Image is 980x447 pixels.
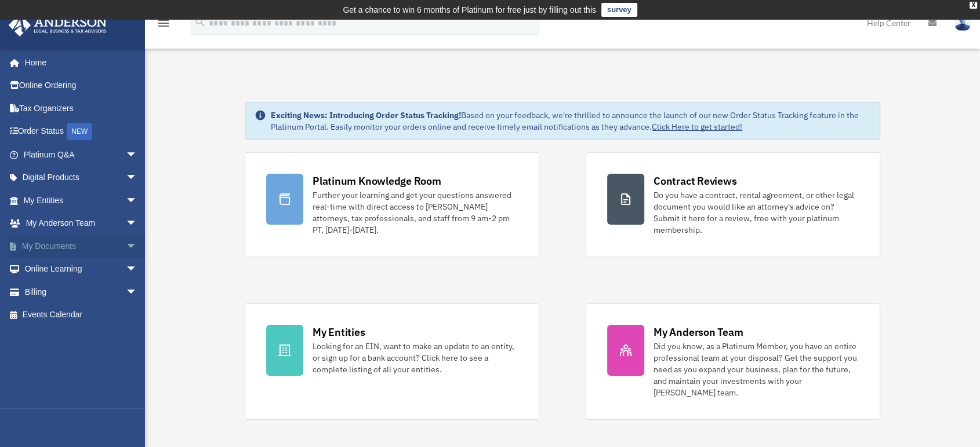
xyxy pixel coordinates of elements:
div: Did you know, as a Platinum Member, you have an entire professional team at your disposal? Get th... [654,340,859,398]
span: arrow_drop_down [126,280,149,304]
span: arrow_drop_down [126,166,149,190]
a: Digital Productsarrow_drop_down [8,166,155,189]
a: menu [157,20,170,30]
div: My Entities [313,325,365,339]
a: Order StatusNEW [8,120,155,144]
i: menu [157,16,170,30]
a: survey [601,3,637,17]
span: arrow_drop_down [126,189,149,212]
div: Looking for an EIN, want to make an update to an entity, or sign up for a bank account? Click her... [313,340,518,375]
div: close [970,2,977,9]
div: Platinum Knowledge Room [313,174,441,188]
strong: Exciting News: Introducing Order Status Tracking! [271,110,461,120]
a: My Anderson Teamarrow_drop_down [8,212,155,235]
a: Online Learningarrow_drop_down [8,258,155,281]
a: Online Ordering [8,74,155,97]
a: Home [8,51,149,74]
a: Tax Organizers [8,97,155,120]
a: My Anderson Team Did you know, as a Platinum Member, you have an entire professional team at your... [586,303,880,420]
i: search [194,16,206,28]
div: My Anderson Team [654,325,743,339]
span: arrow_drop_down [126,143,149,167]
a: Platinum Q&Aarrow_drop_down [8,143,155,166]
div: Further your learning and get your questions answered real-time with direct access to [PERSON_NAM... [313,189,518,236]
a: Contract Reviews Do you have a contract, rental agreement, or other legal document you would like... [586,152,880,257]
a: My Entitiesarrow_drop_down [8,189,155,212]
a: My Documentsarrow_drop_down [8,235,155,258]
a: Platinum Knowledge Room Further your learning and get your questions answered real-time with dire... [245,152,539,257]
div: Do you have a contract, rental agreement, or other legal document you would like an attorney's ad... [654,189,859,236]
span: arrow_drop_down [126,258,149,281]
span: arrow_drop_down [126,235,149,258]
img: User Pic [954,14,971,31]
div: Based on your feedback, we're thrilled to announce the launch of our new Order Status Tracking fe... [271,109,870,133]
a: My Entities Looking for an EIN, want to make an update to an entity, or sign up for a bank accoun... [245,303,539,420]
a: Billingarrow_drop_down [8,280,155,303]
span: arrow_drop_down [126,212,149,236]
a: Click Here to get started! [652,122,742,132]
div: NEW [67,123,92,140]
a: Events Calendar [8,303,155,327]
div: Get a chance to win 6 months of Platinum for free just by filling out this [343,3,596,17]
img: Anderson Advisors Platinum Portal [5,14,110,36]
div: Contract Reviews [654,174,736,188]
